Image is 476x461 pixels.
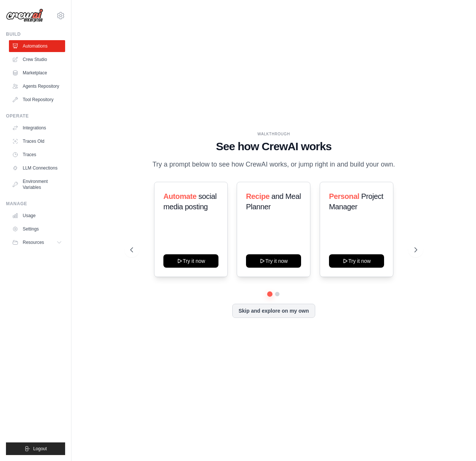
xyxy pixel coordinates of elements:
button: Try it now [246,254,301,268]
button: Skip and explore on my own [232,304,315,318]
span: Automate [163,192,197,200]
span: and Meal Planner [246,192,301,211]
span: Recipe [246,192,269,200]
a: Environment Variables [9,175,65,193]
p: Try a prompt below to see how CrewAI works, or jump right in and build your own. [148,159,399,170]
button: Resources [9,236,65,248]
span: Resources [23,239,44,245]
button: Try it now [329,254,384,268]
img: Logo [6,9,43,23]
div: Manage [6,201,65,207]
a: Tool Repository [9,94,65,106]
a: Marketplace [9,67,65,79]
a: Crew Studio [9,54,65,65]
a: Usage [9,210,65,222]
a: LLM Connections [9,162,65,174]
a: Integrations [9,122,65,134]
a: Automations [9,40,65,52]
button: Try it now [163,254,218,268]
h1: See how CrewAI works [130,140,417,153]
div: Operate [6,113,65,119]
a: Agents Repository [9,80,65,92]
button: Logout [6,442,65,455]
div: WALKTHROUGH [130,131,417,137]
a: Traces [9,149,65,161]
a: Traces Old [9,135,65,147]
a: Settings [9,223,65,235]
span: Logout [33,446,47,452]
span: Personal [329,192,359,200]
span: Project Manager [329,192,383,211]
div: Build [6,31,65,37]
